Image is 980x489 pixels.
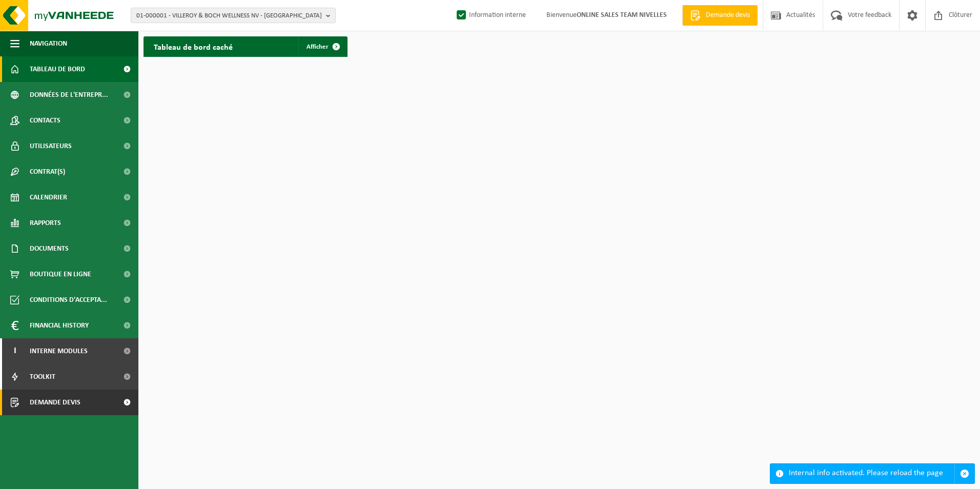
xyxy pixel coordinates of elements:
span: Navigation [30,31,67,56]
span: Contacts [30,108,60,133]
span: Calendrier [30,185,67,210]
a: Demande devis [682,5,758,26]
span: Tableau de bord [30,56,85,82]
span: Utilisateurs [30,133,72,159]
span: Demande devis [30,390,80,415]
span: Contrat(s) [30,159,65,185]
span: Boutique en ligne [30,261,91,287]
span: Demande devis [703,10,752,21]
a: Afficher [298,36,346,57]
div: Internal info activated. Please reload the page [789,464,954,483]
h2: Tableau de bord caché [144,36,243,56]
span: I [10,338,19,364]
span: 01-000001 - VILLEROY & BOCH WELLNESS NV - [GEOGRAPHIC_DATA] [136,8,322,24]
span: Documents [30,236,69,261]
button: 01-000001 - VILLEROY & BOCH WELLNESS NV - [GEOGRAPHIC_DATA] [131,8,336,23]
span: Rapports [30,210,61,236]
span: Interne modules [30,338,88,364]
span: Conditions d'accepta... [30,287,107,313]
span: Afficher [307,44,329,50]
span: Financial History [30,313,89,338]
span: Toolkit [30,364,55,390]
label: Information interne [455,8,526,23]
strong: ONLINE SALES TEAM NIVELLES [577,11,667,19]
span: Données de l'entrepr... [30,82,108,108]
